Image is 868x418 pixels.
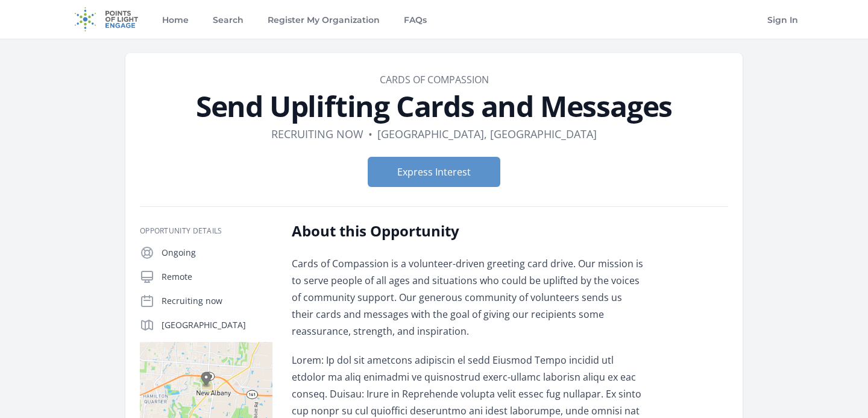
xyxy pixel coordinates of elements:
h1: Send Uplifting Cards and Messages [140,92,728,121]
p: Remote [162,271,272,283]
dd: Recruiting now [271,125,363,142]
h3: Opportunity Details [140,226,272,236]
dd: [GEOGRAPHIC_DATA], [GEOGRAPHIC_DATA] [377,125,597,142]
h2: About this Opportunity [292,221,644,241]
p: Cards of Compassion is a volunteer-driven greeting card drive. Our mission is to serve people of ... [292,255,644,340]
p: [GEOGRAPHIC_DATA] [162,319,272,331]
button: Express Interest [368,157,500,187]
div: • [368,125,373,142]
a: Cards of Compassion [380,73,489,86]
p: Ongoing [162,247,272,259]
p: Recruiting now [162,295,272,307]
